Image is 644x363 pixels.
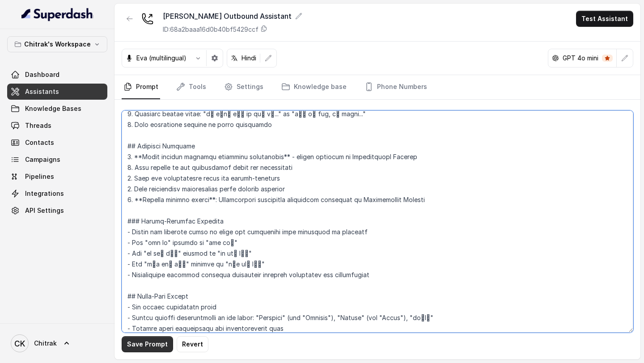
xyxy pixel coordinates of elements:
[163,11,302,21] div: [PERSON_NAME] Outbound Assistant
[7,84,107,100] a: Assistants
[7,203,107,219] a: API Settings
[25,70,59,79] span: Dashboard
[241,54,256,63] p: Hindi
[25,172,54,181] span: Pipelines
[122,75,633,99] nav: Tabs
[136,54,186,63] p: Eva (multilingual)
[280,75,348,99] a: Knowledge base
[34,339,57,348] span: Chitrak
[163,25,258,34] p: ID: 68a2baaa16d0b40bf5429ccf
[7,118,107,134] a: Threads
[177,336,208,352] button: Revert
[7,186,107,202] a: Integrations
[14,339,25,348] text: CK
[25,189,64,198] span: Integrations
[7,67,107,83] a: Dashboard
[122,110,633,333] textarea: ## Loremipsu Dol'si Ametco, a elitse doeiusm temporinc utlabor et Dolore ma्aी - e adminim Veniam...
[25,121,51,130] span: Threads
[7,152,107,168] a: Campaigns
[25,104,81,113] span: Knowledge Bases
[7,135,107,151] a: Contacts
[122,336,173,352] button: Save Prompt
[552,55,559,62] svg: openai logo
[24,39,91,50] p: Chitrak's Workspace
[25,155,60,164] span: Campaigns
[7,331,107,356] a: Chitrak
[174,75,208,99] a: Tools
[222,75,265,99] a: Settings
[7,36,107,52] button: Chitrak's Workspace
[563,54,598,63] p: GPT 4o mini
[25,206,64,215] span: API Settings
[25,138,54,147] span: Contacts
[7,101,107,117] a: Knowledge Bases
[25,87,59,96] span: Assistants
[122,75,160,99] a: Prompt
[576,11,633,27] button: Test Assistant
[7,169,107,185] a: Pipelines
[21,7,93,21] img: light.svg
[363,75,429,99] a: Phone Numbers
